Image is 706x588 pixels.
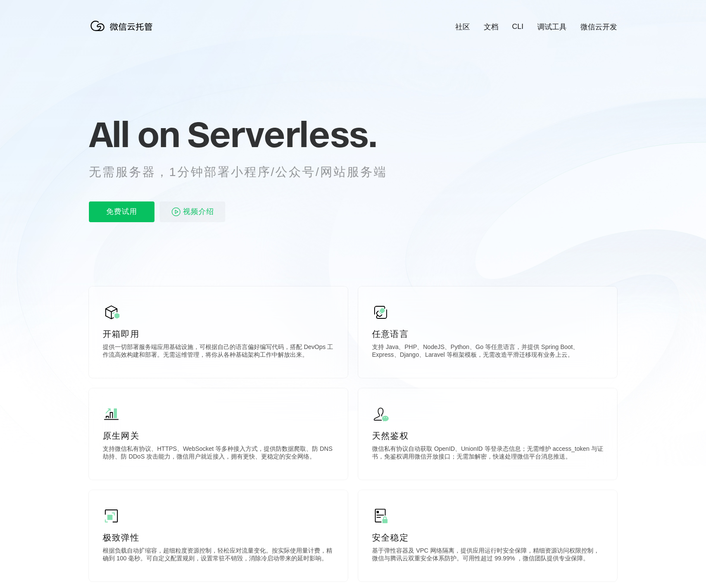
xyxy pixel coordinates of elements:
[372,430,603,442] p: 天然鉴权
[187,113,377,156] span: Serverless.
[89,164,403,181] p: 无需服务器，1分钟部署小程序/公众号/网站服务端
[580,22,617,32] a: 微信云开发
[103,531,334,544] p: 极致弹性
[89,201,154,222] p: 免费试用
[183,201,214,222] span: 视频介绍
[89,17,158,35] img: 微信云托管
[89,28,158,36] a: 微信云托管
[103,445,334,462] p: 支持微信私有协议、HTTPS、WebSocket 等多种接入方式，提供防数据爬取、防 DNS 劫持、防 DDoS 攻击能力，微信用户就近接入，拥有更快、更稳定的安全网络。
[455,22,470,32] a: 社区
[512,22,523,31] a: CLI
[372,547,603,564] p: 基于弹性容器及 VPC 网络隔离，提供应用运行时安全保障，精细资源访问权限控制，微信与腾讯云双重安全体系防护。可用性超过 99.99% ，微信团队提供专业保障。
[89,113,179,156] span: All on
[171,207,181,217] img: video_play.svg
[372,343,603,361] p: 支持 Java、PHP、NodeJS、Python、Go 等任意语言，并提供 Spring Boot、Express、Django、Laravel 等框架模板，无需改造平滑迁移现有业务上云。
[537,22,567,32] a: 调试工具
[372,445,603,462] p: 微信私有协议自动获取 OpenID、UnionID 等登录态信息；无需维护 access_token 与证书，免鉴权调用微信开放接口；无需加解密，快速处理微信平台消息推送。
[103,328,334,340] p: 开箱即用
[484,22,498,32] a: 文档
[372,531,603,544] p: 安全稳定
[103,343,334,361] p: 提供一切部署服务端应用基础设施，可根据自己的语言偏好编写代码，搭配 DevOps 工作流高效构建和部署。无需运维管理，将你从各种基础架构工作中解放出来。
[103,547,334,564] p: 根据负载自动扩缩容，超细粒度资源控制，轻松应对流量变化。按实际使用量计费，精确到 100 毫秒。可自定义配置规则，设置常驻不销毁，消除冷启动带来的延时影响。
[103,430,334,442] p: 原生网关
[372,328,603,340] p: 任意语言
